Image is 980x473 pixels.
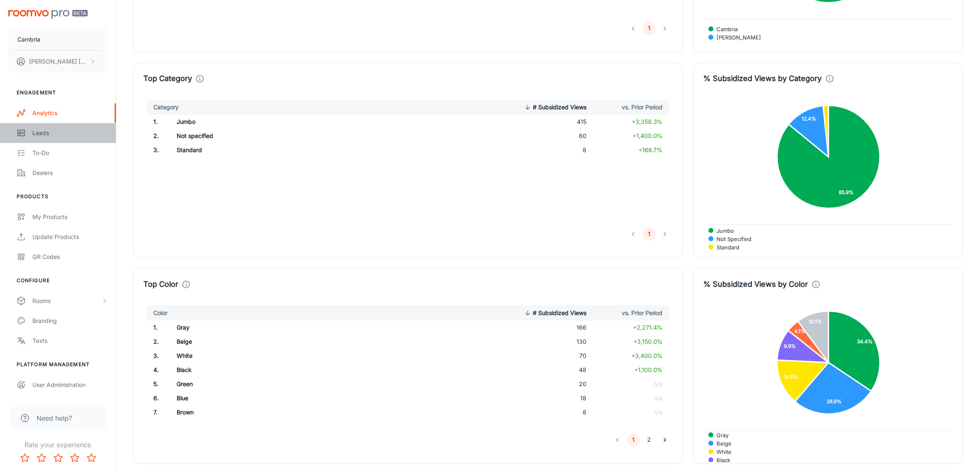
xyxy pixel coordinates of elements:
[643,433,656,446] button: Go to page 2
[514,391,593,405] td: 18
[153,102,190,112] span: Category
[514,320,593,335] td: 166
[8,10,88,19] img: Roomvo PRO Beta
[170,405,408,419] td: Brown
[711,244,740,251] span: Standard
[711,440,732,447] span: Beige
[32,336,108,345] div: Texts
[32,212,108,222] div: My Products
[643,227,656,241] button: page 1
[638,146,663,153] span: +166.7%
[654,409,663,416] span: n/a
[711,235,752,243] span: Not specified
[170,391,408,405] td: Blue
[514,335,593,349] td: 130
[632,118,663,125] span: +3,358.3%
[32,316,108,325] div: Branding
[711,448,732,456] span: White
[711,227,734,234] span: Jumbo
[17,450,33,466] button: Rate 1 star
[711,25,738,33] span: Cambria
[611,102,663,112] span: vs. Prior Period
[704,278,808,290] h4: % Subsidized Views by Color
[50,450,66,466] button: Rate 3 star
[143,115,170,129] td: 1 .
[66,450,83,466] button: Rate 4 star
[17,35,40,44] p: Cambria
[170,363,408,377] td: Black
[32,296,101,305] div: Rooms
[514,129,593,143] td: 60
[33,450,50,466] button: Rate 2 star
[37,413,72,423] span: Need help?
[627,433,640,446] button: page 1
[170,320,408,335] td: Gray
[514,405,593,419] td: 8
[170,377,408,391] td: Green
[633,338,663,345] span: +3,150.0%
[522,308,587,318] span: # Subsidized Views
[514,363,593,377] td: 48
[643,22,656,35] button: page 1
[704,73,822,84] h4: % Subsidized Views by Category
[143,129,170,143] td: 2 .
[711,456,731,464] span: Black
[611,308,663,318] span: vs. Prior Period
[32,168,108,177] div: Dealers
[170,143,408,157] td: Standard
[32,148,108,158] div: To-do
[170,129,408,143] td: Not specified
[514,143,593,157] td: 8
[634,366,663,373] span: +1,100.0%
[143,320,170,335] td: 1 .
[633,324,663,331] span: +2,271.4%
[32,252,108,261] div: QR Codes
[711,34,761,41] span: [PERSON_NAME]
[658,433,672,446] button: Go to next page
[711,431,729,439] span: Gray
[633,132,663,139] span: +1,400.0%
[143,278,178,290] h4: Top Color
[625,227,673,241] nav: pagination navigation
[625,22,673,35] nav: pagination navigation
[654,394,663,402] span: n/a
[8,29,108,50] button: Cambria
[170,335,408,349] td: Beige
[153,308,178,318] span: Color
[32,128,108,138] div: Leads
[170,115,408,129] td: Jumbo
[654,380,663,387] span: n/a
[32,108,108,118] div: Analytics
[143,335,170,349] td: 2 .
[170,349,408,363] td: White
[143,377,170,391] td: 5 .
[514,115,593,129] td: 415
[514,349,593,363] td: 70
[143,405,170,419] td: 7 .
[7,440,109,450] p: Rate your experience
[631,352,663,359] span: +3,400.0%
[83,450,100,466] button: Rate 5 star
[8,51,108,72] button: [PERSON_NAME] [PERSON_NAME]
[610,433,673,446] nav: pagination navigation
[143,391,170,405] td: 6 .
[143,73,192,84] h4: Top Category
[143,349,170,363] td: 3 .
[29,57,88,66] p: [PERSON_NAME] [PERSON_NAME]
[32,380,108,389] div: User Administration
[514,377,593,391] td: 20
[32,232,108,241] div: Update Products
[522,102,587,112] span: # Subsidized Views
[143,143,170,157] td: 3 .
[143,363,170,377] td: 4 .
